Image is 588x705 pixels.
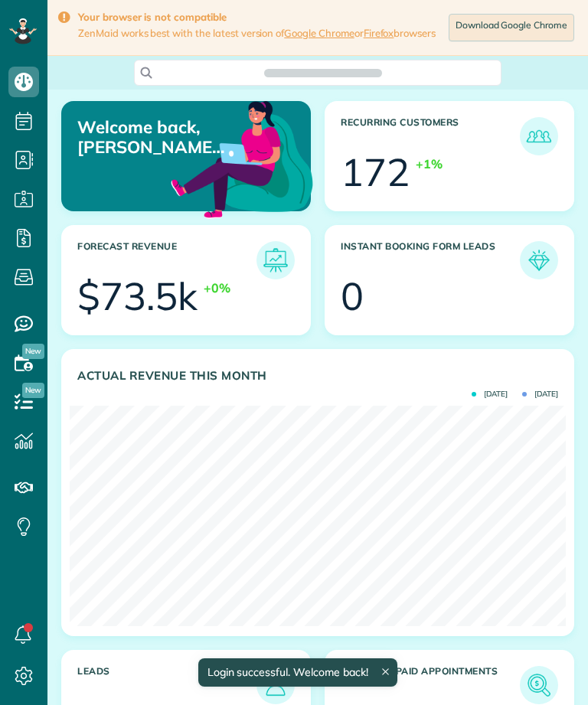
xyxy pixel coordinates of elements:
img: dashboard_welcome-42a62b7d889689a78055ac9021e634bf52bae3f8056760290aed330b23ab8690.png [168,83,316,232]
h3: Actual Revenue this month [77,369,558,383]
span: Search ZenMaid… [279,65,366,80]
div: +0% [204,279,230,297]
a: Download Google Chrome [449,14,574,41]
span: [DATE] [472,390,508,398]
span: ZenMaid works best with the latest version of or browsers [78,27,436,40]
span: New [22,344,44,359]
div: $73.5k [77,277,198,315]
strong: Your browser is not compatible [78,11,436,24]
div: +1% [416,155,443,173]
h3: Leads [77,666,256,704]
h3: Recurring Customers [341,117,520,155]
h3: Recent unpaid appointments [341,666,520,704]
span: [DATE] [522,390,558,398]
img: icon_unpaid_appointments-47b8ce3997adf2238b356f14209ab4cced10bd1f174958f3ca8f1d0dd7fffeee.png [524,670,554,700]
img: icon_forecast_revenue-8c13a41c7ed35a8dcfafea3cbb826a0462acb37728057bba2d056411b612bbbe.png [260,245,291,276]
img: icon_form_leads-04211a6a04a5b2264e4ee56bc0799ec3eb69b7e499cbb523a139df1d13a81ae0.png [524,245,554,276]
a: Google Chrome [284,27,354,39]
h3: Instant Booking Form Leads [341,241,520,279]
div: 0 [341,277,364,315]
p: Welcome back, [PERSON_NAME] & [PERSON_NAME]! [77,117,230,158]
h3: Forecast Revenue [77,241,256,279]
a: Firefox [364,27,394,39]
div: 172 [341,153,410,191]
div: Login successful. Welcome back! [198,658,397,687]
span: New [22,383,44,398]
img: icon_recurring_customers-cf858462ba22bcd05b5a5880d41d6543d210077de5bb9ebc9590e49fd87d84ed.png [524,121,554,152]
